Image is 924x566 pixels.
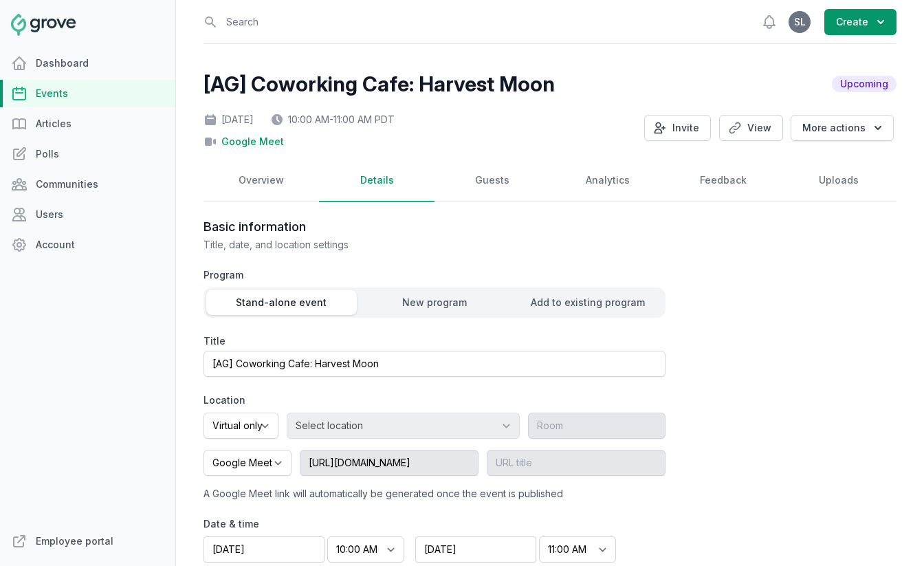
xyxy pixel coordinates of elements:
a: Details [319,160,434,202]
label: Date & time [203,517,616,531]
h2: [AG] Coworking Cafe: Harvest Moon [203,72,555,96]
a: Overview [203,160,319,202]
label: Program [203,268,665,282]
label: Title [203,334,665,348]
div: Add to existing program [512,296,663,309]
input: End date [415,536,536,563]
a: Feedback [665,160,781,202]
p: Title, date, and location settings [203,238,731,252]
div: [DATE] [203,113,254,127]
span: Upcoming [832,76,896,92]
h3: Basic information [203,219,731,235]
div: Stand-alone event [206,296,357,309]
div: 10:00 AM - 11:00 AM PDT [270,113,395,127]
img: Grove [11,14,76,36]
a: Google Meet [221,135,284,149]
button: Invite [644,115,711,141]
input: URL [300,450,478,476]
button: More actions [791,115,894,141]
a: View [719,115,783,141]
input: Start date [203,536,324,563]
span: SL [794,17,806,27]
input: URL title [487,450,665,476]
input: Room [528,413,665,439]
div: New program [360,296,510,309]
button: SL [789,11,811,33]
a: Guests [434,160,550,202]
a: Analytics [550,160,665,202]
a: Uploads [781,160,896,202]
div: A Google Meet link will automatically be generated once the event is published [203,487,665,501]
label: Location [203,393,665,407]
button: Create [824,9,896,35]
